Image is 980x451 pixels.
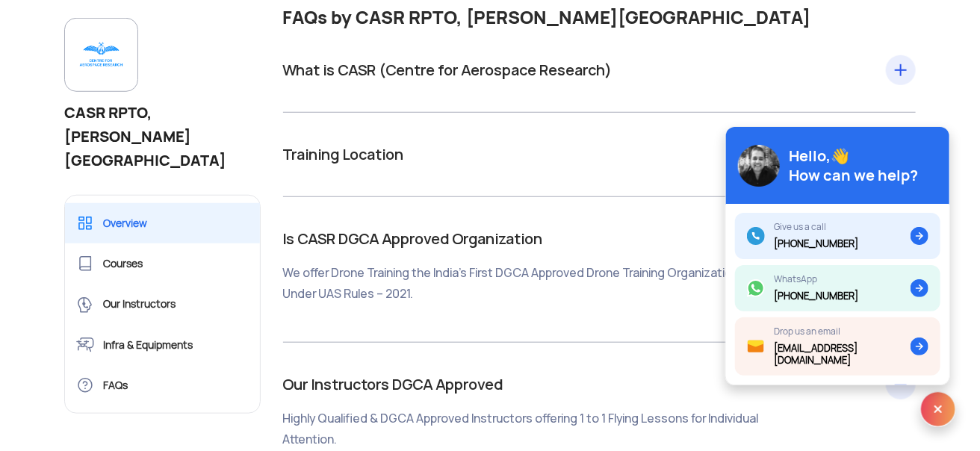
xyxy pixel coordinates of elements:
h2: FAQs by CASR RPTO, [PERSON_NAME][GEOGRAPHIC_DATA] [283,7,917,28]
div: Drop us an email [774,326,911,337]
div: [PHONE_NUMBER] [774,238,858,250]
span: Highly Qualified & DGCA Approved Instructors offering 1 to 1 Flying Lessons for Individual Attent... [283,411,759,447]
div: What is CASR (Centre for Aerospace Research) [283,58,917,82]
img: ic_mail.svg [747,338,765,355]
a: Infra & Equipments [65,325,260,365]
a: WhatsApp[PHONE_NUMBER] [735,265,940,311]
a: Overview [65,203,260,243]
div: Training Location [283,143,917,167]
div: Is CASR DGCA Approved Organization [283,227,917,305]
a: Our Instructors [65,284,260,324]
span: We offer Drone Training the India’s First DGCA Approved Drone Training Organization Under UAS Rul... [283,265,739,302]
div: Our Instructors DGCA Approved [283,373,917,450]
img: img_avatar@2x.png [738,145,780,187]
a: Courses [65,243,260,284]
a: Drop us an email[EMAIL_ADDRESS][DOMAIN_NAME] [735,317,940,376]
div: WhatsApp [774,274,858,284]
img: ic_arrow.svg [911,279,928,297]
img: ic_whatsapp.svg [747,279,765,297]
div: Hello,👋 How can we help? [789,146,918,185]
div: [PHONE_NUMBER] [774,290,858,302]
a: FAQs [65,365,260,405]
a: Give us a call[PHONE_NUMBER] [735,213,940,259]
img: ic_call.svg [747,227,765,245]
div: [EMAIL_ADDRESS][DOMAIN_NAME] [774,343,911,367]
img: ic_x.svg [920,391,956,427]
div: Give us a call [774,222,858,232]
img: ic_arrow.svg [911,227,928,245]
img: ic_arrow.svg [911,338,928,355]
img: img-CASR.png [77,31,125,79]
h1: CASR RPTO, [PERSON_NAME][GEOGRAPHIC_DATA] [64,101,261,172]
